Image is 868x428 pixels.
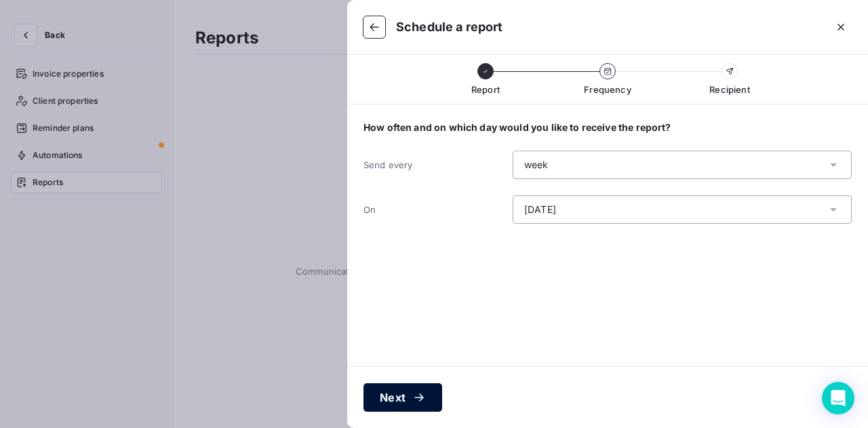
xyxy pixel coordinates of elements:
h5: Schedule a report [396,18,503,37]
div: Open Intercom Messenger [822,382,854,414]
div: week [524,158,549,172]
button: Next [363,383,442,412]
span: How often and on which day would you like to receive the report? [363,121,852,134]
span: Frequency [584,84,631,95]
span: Report [471,84,500,95]
div: [DATE] [524,203,556,216]
span: Recipient [709,84,749,95]
span: Send every [363,159,413,170]
span: On [363,204,376,215]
